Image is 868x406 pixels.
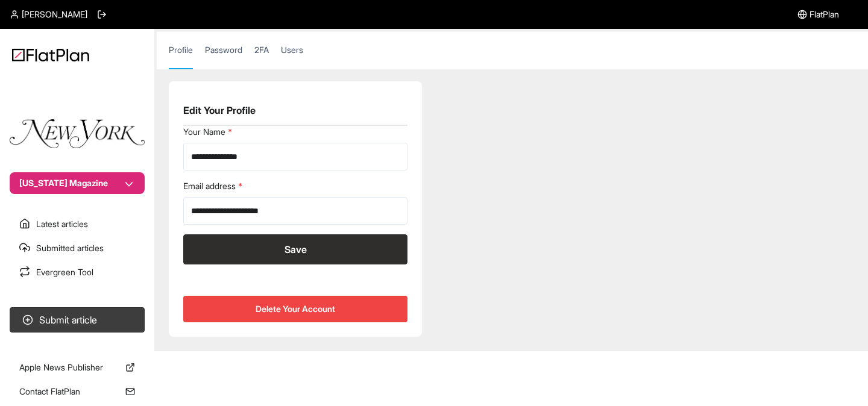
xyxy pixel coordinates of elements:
[10,357,145,378] a: Apple News Publisher
[183,234,407,264] button: Save
[10,307,145,333] button: Submit article
[183,296,407,322] button: Delete Your Account
[10,237,145,259] a: Submitted articles
[254,44,269,68] a: 2FA
[183,126,407,138] label: Your Name
[183,103,407,117] h1: Edit Your Profile
[281,44,303,68] a: Users
[10,213,145,235] a: Latest articles
[205,44,242,68] a: Password
[10,119,145,148] img: Publication Logo
[10,261,145,283] a: Evergreen Tool
[169,44,193,69] a: Profile
[10,381,145,402] a: Contact FlatPlan
[22,8,87,20] span: [PERSON_NAME]
[810,8,839,20] span: FlatPlan
[12,48,89,61] img: Logo
[10,8,87,20] a: [PERSON_NAME]
[183,180,407,192] label: Email address
[10,172,145,194] button: [US_STATE] Magazine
